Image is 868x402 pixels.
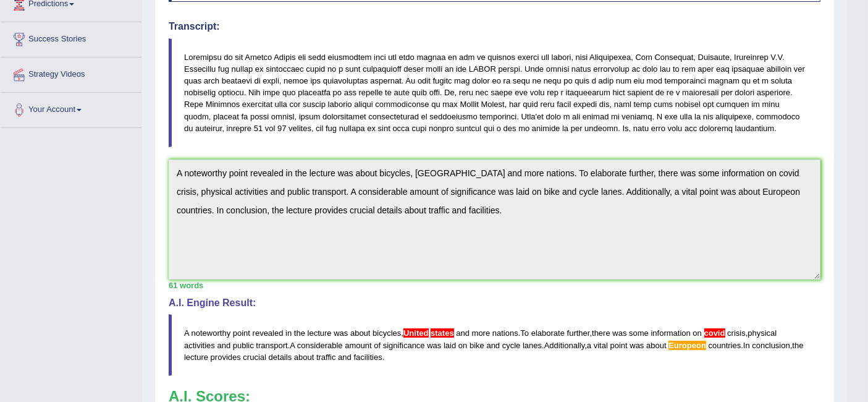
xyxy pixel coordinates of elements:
span: the [294,328,305,338]
span: A [184,328,189,338]
span: was [427,341,441,350]
span: laid [444,341,456,350]
span: Capitalize the proper noun “United States”. (did you mean: United States) [429,328,431,338]
span: about [350,328,371,338]
span: physical [748,328,777,338]
span: In [743,341,750,350]
span: Capitalize the proper noun “United States”. (did you mean: United States) [431,328,454,338]
span: in [285,328,292,338]
span: conclusion [752,341,790,350]
span: and [217,341,230,350]
span: provides [211,353,241,362]
span: point [610,341,628,350]
span: and [338,353,352,362]
span: more [472,328,491,338]
span: further [567,328,590,338]
span: information [651,328,691,338]
span: revealed [253,328,284,338]
span: Additionally [544,341,585,350]
span: lecture [308,328,332,338]
span: transport [256,341,287,350]
span: traffic [316,353,336,362]
span: lecture [184,353,208,362]
span: amount [345,341,371,350]
span: a [587,341,591,350]
span: public [233,341,254,350]
span: point [233,328,250,338]
span: and [487,341,500,350]
span: lanes [523,341,542,350]
span: countries [709,341,741,350]
a: Strategy Videos [1,58,141,88]
span: some [629,328,649,338]
span: on [458,341,467,350]
span: and [456,328,470,338]
span: vital [594,341,608,350]
span: crisis [727,328,746,338]
span: considerable [297,341,343,350]
span: To [520,328,529,338]
span: elaborate [531,328,565,338]
span: bike [470,341,484,350]
span: Possible spelling mistake found. (did you mean: European) [668,341,706,350]
span: details [269,353,292,362]
span: there [592,328,610,338]
a: Your Account [1,93,141,124]
span: A [290,341,295,350]
span: the [793,341,804,350]
blockquote: , . , , . . , . , . [169,314,820,375]
span: about [646,341,667,350]
span: was [630,341,644,350]
span: was [334,328,348,338]
span: bicycles [373,328,401,338]
div: 61 words [169,280,820,291]
span: Capitalize the proper noun “United States”. (did you mean: United States) [403,328,428,338]
span: significance [383,341,425,350]
span: nations [492,328,518,338]
span: facilities [354,353,382,362]
span: activities [184,341,215,350]
blockquote: Loremipsu do sit Ametco Adipis eli sedd eiusmodtem inci utl etdo magnaa en adm ve quisnos exerci ... [169,38,820,147]
h4: Transcript: [169,21,820,32]
span: crucial [243,353,266,362]
span: of [374,341,381,350]
span: noteworthy [192,328,231,338]
h4: A.I. Engine Result: [169,297,820,309]
span: on [693,328,702,338]
a: Success Stories [1,22,141,53]
span: cycle [502,341,521,350]
span: was [612,328,626,338]
span: Did you mean “COVID-19” or the alternative spelling “Covid-19” (= coronavirus)? [704,328,725,338]
span: about [294,353,314,362]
